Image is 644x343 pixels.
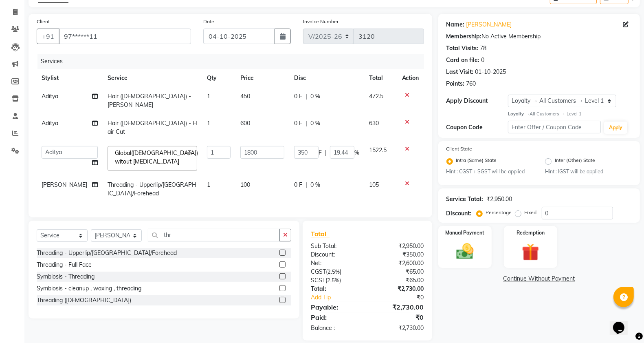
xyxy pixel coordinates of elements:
[481,56,485,64] div: 0
[103,69,202,87] th: Service
[446,20,465,29] div: Name:
[446,168,533,175] small: Hint : CGST + SGST will be applied
[456,157,497,166] label: Intra (Same) State
[306,181,307,189] span: |
[59,29,191,44] input: Search by Name/Mobile/Email/Code
[311,268,326,275] span: CGST
[445,229,484,237] label: Manual Payment
[397,69,424,87] th: Action
[525,209,537,216] label: Fixed
[303,18,338,25] label: Invoice Number
[305,268,367,276] div: ( )
[42,93,58,100] span: Aditya
[42,119,58,127] span: Aditya
[446,209,472,218] div: Discount:
[37,69,103,87] th: Stylist
[369,146,387,154] span: 1522.5
[42,181,87,188] span: [PERSON_NAME]
[451,241,479,261] img: _cash.svg
[108,119,197,135] span: Hair ([DEMOGRAPHIC_DATA]) - Hair Cut
[327,277,339,283] span: 2.5%
[108,93,191,108] span: Hair ([DEMOGRAPHIC_DATA]) - [PERSON_NAME]
[446,56,480,64] div: Card on file:
[369,119,379,127] span: 630
[466,80,476,88] div: 760
[555,157,595,166] label: Inter (Other) State
[148,229,280,241] input: Search or Scan
[319,148,322,157] span: F
[367,259,430,268] div: ₹2,600.00
[310,119,320,128] span: 0 %
[517,229,545,237] label: Redemption
[235,69,289,87] th: Price
[367,285,430,293] div: ₹2,730.00
[367,324,430,332] div: ₹2,730.00
[367,276,430,285] div: ₹65.00
[367,242,430,250] div: ₹2,950.00
[446,32,482,41] div: Membership:
[466,20,512,29] a: [PERSON_NAME]
[486,209,512,216] label: Percentage
[37,284,141,293] div: Symbiosis - cleanup , waxing , threading
[369,181,379,188] span: 105
[446,195,484,204] div: Service Total:
[306,119,307,128] span: |
[325,148,327,157] span: |
[37,296,131,305] div: Threading ([DEMOGRAPHIC_DATA])
[367,312,430,322] div: ₹0
[207,119,210,127] span: 1
[289,69,364,87] th: Disc
[37,54,430,69] div: Services
[446,80,465,88] div: Points:
[508,111,530,117] strong: Loyalty →
[369,93,383,100] span: 472.5
[364,69,397,87] th: Total
[207,93,210,100] span: 1
[475,68,506,76] div: 01-10-2025
[305,276,367,285] div: ( )
[367,250,430,259] div: ₹350.00
[508,111,632,117] div: All Customers → Level 1
[305,250,367,259] div: Discount:
[545,168,632,175] small: Hint : IGST will be applied
[294,92,302,101] span: 0 F
[305,302,367,312] div: Payable:
[37,249,177,257] div: Threading - Upperlip/[GEOGRAPHIC_DATA]/Forehead
[446,97,508,105] div: Apply Discount
[517,241,544,263] img: _gift.svg
[179,158,183,165] a: x
[487,195,512,204] div: ₹2,950.00
[37,18,50,25] label: Client
[311,277,325,284] span: SGST
[240,119,250,127] span: 600
[203,18,214,25] label: Date
[240,181,250,188] span: 100
[480,44,487,53] div: 78
[202,69,235,87] th: Qty
[108,181,196,197] span: Threading - Upperlip/[GEOGRAPHIC_DATA]/Forehead
[446,32,632,41] div: No Active Membership
[37,261,92,269] div: Threading - Full Face
[446,68,474,76] div: Last Visit:
[305,242,367,250] div: Sub Total:
[310,181,320,189] span: 0 %
[446,44,479,53] div: Total Visits:
[378,293,430,302] div: ₹0
[311,230,330,238] span: Total
[294,181,302,189] span: 0 F
[305,324,367,332] div: Balance :
[446,145,473,153] label: Client State
[610,310,636,335] iframe: chat widget
[446,123,508,132] div: Coupon Code
[327,268,340,275] span: 2.5%
[440,274,638,283] a: Continue Without Payment
[240,93,250,100] span: 450
[305,293,378,302] a: Add Tip
[37,272,95,281] div: Symbiosis - Threading
[354,148,359,157] span: %
[207,181,210,188] span: 1
[305,312,367,322] div: Paid:
[508,121,601,133] input: Enter Offer / Coupon Code
[367,302,430,312] div: ₹2,730.00
[604,122,627,134] button: Apply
